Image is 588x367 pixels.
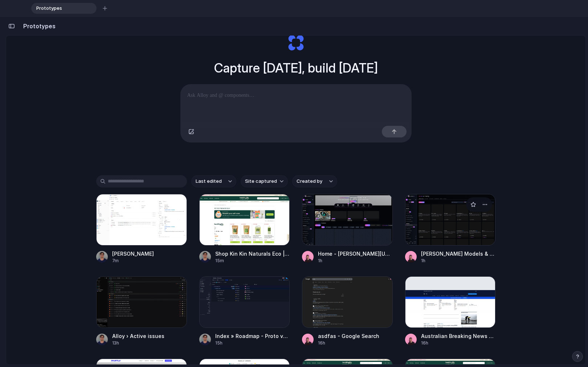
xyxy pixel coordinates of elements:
[199,194,290,264] a: Shop Kin Kin Naturals Eco | HealthylifeShop Kin Kin Naturals Eco | Healthylife15m
[302,276,393,346] a: asdfas - Google Searchasdfas - Google Search16h
[215,257,290,264] div: 15m
[318,340,379,346] div: 16h
[215,250,290,257] div: Shop Kin Kin Naturals Eco | Healthylife
[318,332,379,340] div: asdfas - Google Search
[196,178,222,185] span: Last edited
[405,276,496,346] a: Australian Breaking News Headlines & World News Online | SMH.com.auAustralian Breaking News Headl...
[33,5,85,12] span: Prototypes
[241,175,288,187] button: Site captured
[215,332,290,340] div: Index » Roadmap - Proto variant
[302,194,393,264] a: Home - Leonardo.AiHome - [PERSON_NAME][URL]1h
[31,3,97,14] div: Prototypes
[405,194,496,264] a: Leonardo Ai Models & Training - Leonardo.Ai[PERSON_NAME] Models & Training - [PERSON_NAME][URL]1h
[214,58,378,78] h1: Capture [DATE], build [DATE]
[96,276,187,346] a: Alloy › Active issuesAlloy › Active issues13h
[292,175,337,187] button: Created by
[318,257,393,264] div: 1h
[215,340,290,346] div: 15h
[191,175,236,187] button: Last edited
[421,332,496,340] div: Australian Breaking News Headlines & World News Online | [DOMAIN_NAME]
[112,257,154,264] div: 7m
[112,332,164,340] div: Alloy › Active issues
[112,340,164,346] div: 13h
[297,178,322,185] span: Created by
[199,276,290,346] a: Index » Roadmap - Proto variantIndex » Roadmap - Proto variant15h
[96,194,187,264] a: Aleksi Kallio - Attio[PERSON_NAME]7m
[318,250,393,257] div: Home - [PERSON_NAME][URL]
[112,250,154,257] div: [PERSON_NAME]
[421,340,496,346] div: 16h
[245,178,277,185] span: Site captured
[421,257,496,264] div: 1h
[20,22,56,30] h2: Prototypes
[421,250,496,257] div: [PERSON_NAME] Models & Training - [PERSON_NAME][URL]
